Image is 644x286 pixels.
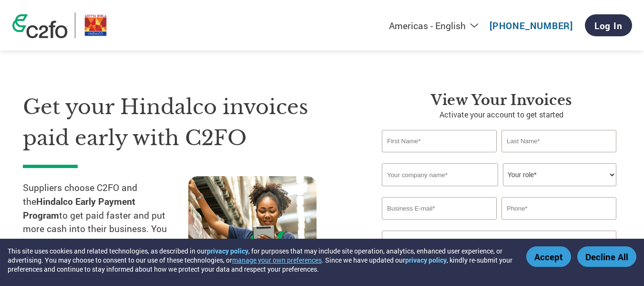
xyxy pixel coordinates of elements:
[207,246,248,255] a: privacy policy
[501,130,616,152] input: Last Name*
[23,195,135,221] strong: Hindalco Early Payment Program
[382,197,497,220] input: Invalid Email format
[382,221,497,227] div: Inavlid Email Address
[501,197,616,220] input: Phone*
[82,12,109,38] img: Hindalco
[382,92,621,109] h3: View Your Invoices
[8,246,512,274] div: This site uses cookies and related technologies, as described in our , for purposes that may incl...
[503,163,616,186] select: Title/Role
[382,109,621,120] p: Activate your account to get started
[585,14,632,36] a: Log In
[382,130,497,152] input: First Name*
[12,14,68,38] img: c2fo logo
[501,153,616,159] div: Invalid last name or last name is too long
[577,246,636,267] button: Decline All
[382,187,616,193] div: Invalid company name or company name is too long
[490,20,573,32] a: [PHONE_NUMBER]
[382,153,497,159] div: Invalid first name or first name is too long
[501,221,616,227] div: Inavlid Phone Number
[23,181,188,264] p: Suppliers choose C2FO and the to get paid faster and put more cash into their business. You selec...
[23,92,353,153] h1: Get your Hindalco invoices paid early with C2FO
[526,246,571,267] button: Accept
[188,176,317,270] img: supply chain worker
[232,255,322,265] button: manage your own preferences
[382,163,498,186] input: Your company name*
[405,255,447,265] a: privacy policy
